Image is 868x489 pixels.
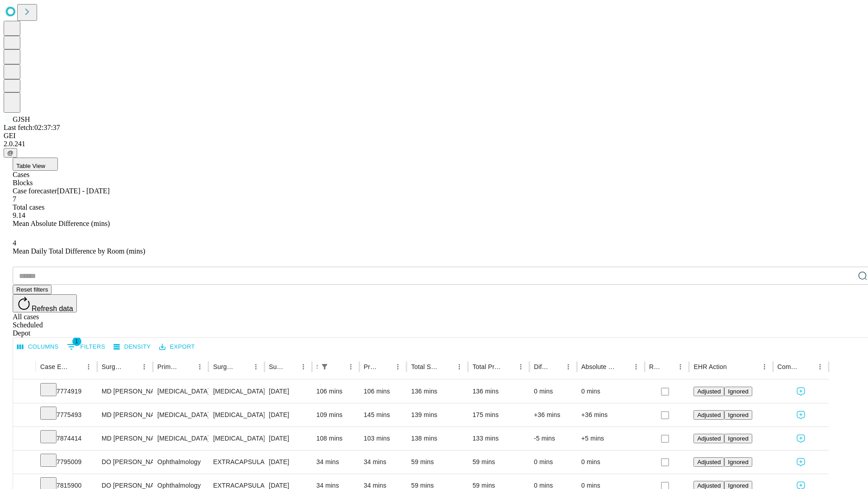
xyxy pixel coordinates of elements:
[630,360,642,373] button: Menu
[562,360,575,373] button: Menu
[581,451,640,474] div: 0 mins
[157,363,180,370] div: Primary Service
[13,158,58,171] button: Table View
[581,363,616,370] div: Absolute Difference
[4,148,17,158] button: @
[157,427,204,450] div: [MEDICAL_DATA]
[213,451,259,474] div: EXTRACAPSULAR CATARACT REMOVAL WITH [MEDICAL_DATA]
[15,340,61,354] button: Select columns
[72,337,81,346] span: 1
[728,412,748,418] span: Ignored
[57,187,109,195] span: [DATE] - [DATE]
[364,403,402,427] div: 145 mins
[472,427,525,450] div: 133 mins
[693,363,726,370] div: EHR Action
[316,451,355,474] div: 34 mins
[213,427,259,450] div: [MEDICAL_DATA]
[16,163,45,169] span: Table View
[102,403,148,427] div: MD [PERSON_NAME] E Md
[581,403,640,427] div: +36 mins
[181,360,193,373] button: Sort
[269,403,307,427] div: [DATE]
[472,451,525,474] div: 59 mins
[344,360,357,373] button: Menu
[693,434,724,443] button: Adjusted
[724,434,752,443] button: Ignored
[40,403,93,427] div: 7775493
[297,360,310,373] button: Menu
[102,427,148,450] div: MD [PERSON_NAME] E Md
[392,360,404,373] button: Menu
[674,360,687,373] button: Menu
[581,380,640,403] div: 0 mins
[364,427,402,450] div: 103 mins
[13,220,110,227] span: Mean Absolute Difference (mins)
[411,451,463,474] div: 59 mins
[411,427,463,450] div: 138 mins
[728,435,748,442] span: Ignored
[13,115,30,123] span: GJSH
[316,403,355,427] div: 109 mins
[534,451,572,474] div: 0 mins
[82,360,95,373] button: Menu
[13,285,52,294] button: Reset filters
[778,363,800,370] div: Comments
[284,360,297,373] button: Sort
[697,412,721,418] span: Adjusted
[316,380,355,403] div: 106 mins
[40,427,93,450] div: 7874414
[213,380,259,403] div: [MEDICAL_DATA]
[40,451,93,474] div: 7795009
[138,360,151,373] button: Menu
[269,363,283,370] div: Surgery Date
[65,340,108,354] button: Show filters
[693,410,724,420] button: Adjusted
[814,360,826,373] button: Menu
[16,286,48,293] span: Reset filters
[364,380,402,403] div: 106 mins
[724,410,752,420] button: Ignored
[193,360,206,373] button: Menu
[269,451,307,474] div: [DATE]
[13,195,16,203] span: 7
[318,360,331,373] button: Show filters
[693,387,724,396] button: Adjusted
[514,360,527,373] button: Menu
[13,211,25,219] span: 9.14
[13,203,44,211] span: Total cases
[111,340,153,354] button: Density
[102,363,124,370] div: Surgeon Name
[724,387,752,396] button: Ignored
[237,360,250,373] button: Sort
[40,380,93,403] div: 7774919
[534,427,572,450] div: -5 mins
[411,363,439,370] div: Total Scheduled Duration
[534,403,572,427] div: +36 mins
[549,360,562,373] button: Sort
[534,363,548,370] div: Difference
[18,455,31,470] button: Expand
[472,403,525,427] div: 175 mins
[13,239,16,247] span: 4
[13,247,145,255] span: Mean Daily Total Difference by Room (mins)
[13,187,57,195] span: Case forecaster
[213,403,259,427] div: [MEDICAL_DATA] WITH CHOLANGIOGRAM
[472,380,525,403] div: 136 mins
[758,360,771,373] button: Menu
[440,360,453,373] button: Sort
[728,360,741,373] button: Sort
[617,360,630,373] button: Sort
[213,363,236,370] div: Surgery Name
[40,363,69,370] div: Case Epic Id
[4,132,864,140] div: GEI
[649,363,661,370] div: Resolved in EHR
[157,451,204,474] div: Ophthalmology
[453,360,466,373] button: Menu
[32,305,73,312] span: Refresh data
[697,459,721,465] span: Adjusted
[102,380,148,403] div: MD [PERSON_NAME] E Md
[364,451,402,474] div: 34 mins
[379,360,392,373] button: Sort
[661,360,674,373] button: Sort
[18,384,31,400] button: Expand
